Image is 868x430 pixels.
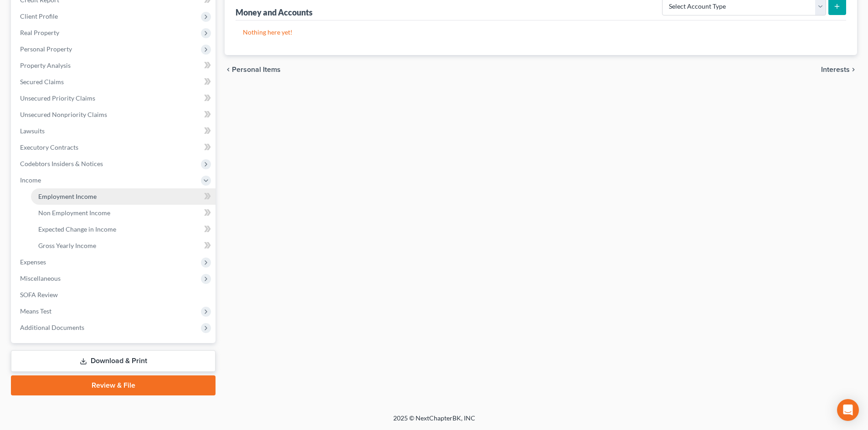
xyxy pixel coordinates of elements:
[20,78,64,86] span: Secured Claims
[38,225,116,233] span: Expected Change in Income
[850,66,857,73] i: chevron_right
[20,274,61,282] span: Miscellaneous
[11,350,216,372] a: Download & Print
[11,375,216,395] a: Review & File
[38,209,110,217] span: Non Employment Income
[13,74,216,90] a: Secured Claims
[225,66,281,73] button: chevron_left Personal Items
[20,258,46,266] span: Expenses
[31,221,216,238] a: Expected Change in Income
[20,307,51,315] span: Means Test
[38,242,96,249] span: Gross Yearly Income
[236,7,313,18] div: Money and Accounts
[225,66,232,73] i: chevron_left
[821,66,857,73] button: Interests chevron_right
[20,291,58,298] span: SOFA Review
[20,45,72,53] span: Personal Property
[31,205,216,221] a: Non Employment Income
[13,57,216,74] a: Property Analysis
[232,66,281,73] span: Personal Items
[20,111,107,118] span: Unsecured Nonpriority Claims
[20,176,41,184] span: Income
[175,414,694,430] div: 2025 © NextChapterBK, INC
[20,324,84,331] span: Additional Documents
[20,127,45,135] span: Lawsuits
[20,61,71,69] span: Property Analysis
[13,287,216,303] a: SOFA Review
[243,28,839,37] p: Nothing here yet!
[31,188,216,205] a: Employment Income
[13,90,216,106] a: Unsecured Priority Claims
[20,143,78,151] span: Executory Contracts
[13,106,216,123] a: Unsecured Nonpriority Claims
[837,399,859,421] div: Open Intercom Messenger
[20,94,95,102] span: Unsecured Priority Claims
[31,238,216,254] a: Gross Yearly Income
[13,139,216,156] a: Executory Contracts
[20,29,59,36] span: Real Property
[20,160,103,167] span: Codebtors Insiders & Notices
[38,192,97,200] span: Employment Income
[20,12,58,20] span: Client Profile
[821,66,850,73] span: Interests
[13,123,216,139] a: Lawsuits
